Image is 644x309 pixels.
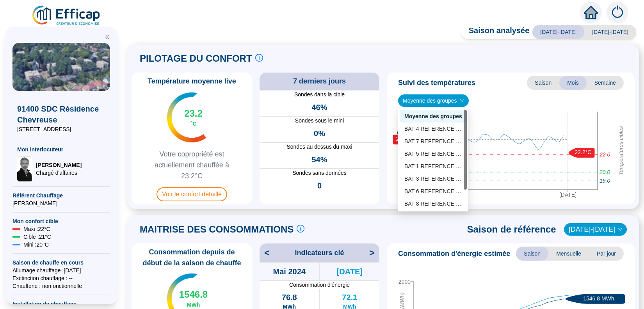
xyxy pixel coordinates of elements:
span: °C [190,120,197,128]
span: down [618,227,623,232]
span: Consommation d'énergie estimée [398,248,510,259]
tspan: Températures cibles [618,126,624,175]
tspan: 8 août 2025 [405,192,434,198]
span: [STREET_ADDRESS] [17,125,105,133]
span: Par jour [589,247,624,261]
span: Saison [516,247,548,261]
span: 76.8 [282,292,297,303]
img: indicateur températures [167,92,206,142]
span: Installation de chauffage [12,300,110,308]
span: Sondes dans la cible [260,91,379,99]
span: Sondes sans données [260,169,379,177]
span: 91400 SDC Résidence Chevreuse [17,103,105,125]
span: Température moyenne live [143,76,241,87]
tspan: 2000 [398,279,411,285]
text: 23.7°C [396,136,413,142]
span: [DATE] [337,266,363,277]
span: Chaufferie : non fonctionnelle [12,282,110,290]
img: alerts [607,2,628,23]
span: [DATE]-[DATE] [584,25,636,39]
span: info-circle [255,54,263,62]
span: Maxi : 22 °C [23,225,50,233]
span: Mon interlocuteur [17,146,105,153]
span: Saison [527,76,559,90]
span: Référent Chauffage [12,192,110,199]
span: 0% [314,128,325,139]
span: 7 derniers jours [293,76,346,87]
span: Saison de référence [467,223,556,236]
span: [PERSON_NAME] [12,199,110,207]
span: Consommation d'énergie [260,281,379,289]
text: Moyenne [397,131,411,135]
text: 1546.8 MWh [583,295,614,302]
span: home [584,5,598,20]
span: 54% [311,154,327,165]
span: Semaine [587,76,624,90]
span: [DATE]-[DATE] [532,25,584,39]
span: MWh [187,301,200,309]
span: Consommation depuis de début de la saison de chauffe [135,247,249,268]
span: Suivi des températures [398,77,475,88]
span: Indicateurs clé [295,247,344,258]
span: down [460,98,464,103]
span: info-circle [297,225,304,233]
span: Cible : 21 °C [23,233,51,241]
span: Allumage chauffage : [DATE] [12,266,110,274]
tspan: 22.0 [599,151,610,158]
span: > [369,247,379,259]
img: Chargé d'affaires [17,156,33,181]
span: < [260,247,270,259]
span: Mai 2024 [273,266,306,277]
span: Mini : 20 °C [23,241,49,249]
span: 46% [311,102,327,113]
span: Voir le confort détaillé [157,187,227,201]
span: Sondes au dessus du maxi [260,143,379,151]
span: Mon confort cible [12,217,110,225]
span: 2022-2023 [569,224,622,235]
span: Mois [559,76,587,90]
text: 22.2°C [575,149,592,155]
span: [PERSON_NAME] [36,161,82,169]
tspan: 19.0 [600,178,610,184]
span: Exctinction chauffage : -- [12,274,110,282]
span: 72.1 [342,292,357,303]
span: PILOTAGE DU CONFORT [140,52,252,65]
img: efficap energie logo [31,5,102,27]
span: Saison analysée [461,25,530,39]
span: 1546.8 [179,288,208,301]
span: Saison de chauffe en cours [12,259,110,266]
span: Moyenne des groupes [403,95,464,107]
span: Mensuelle [548,247,589,261]
span: MAITRISE DES CONSOMMATIONS [140,223,294,236]
span: Votre copropriété est actuellement chauffée à 23.2°C [135,149,249,181]
span: double-left [105,34,110,40]
span: Chargé d'affaires [36,169,82,177]
tspan: [DATE] [559,192,576,198]
span: Sondes sous le mini [260,117,379,125]
span: 0 [317,180,322,191]
tspan: 20.0 [599,169,610,175]
span: 23.2 [184,107,203,120]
